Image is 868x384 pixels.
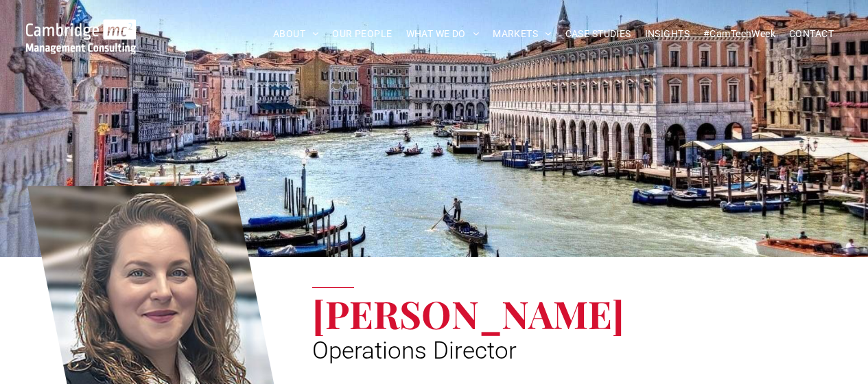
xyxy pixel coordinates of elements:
[559,23,638,45] a: CASE STUDIES
[312,288,624,339] span: [PERSON_NAME]
[399,23,486,45] a: WHAT WE DO
[26,19,137,54] img: Cambridge MC Logo
[696,23,782,45] a: #CamTechWeek
[266,23,326,45] a: ABOUT
[486,23,558,45] a: MARKETS
[325,23,399,45] a: OUR PEOPLE
[312,337,517,365] span: Operations Director
[638,23,696,45] a: INSIGHTS
[782,23,841,45] a: CONTACT
[26,21,137,36] a: Your Business Transformed | Cambridge Management Consulting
